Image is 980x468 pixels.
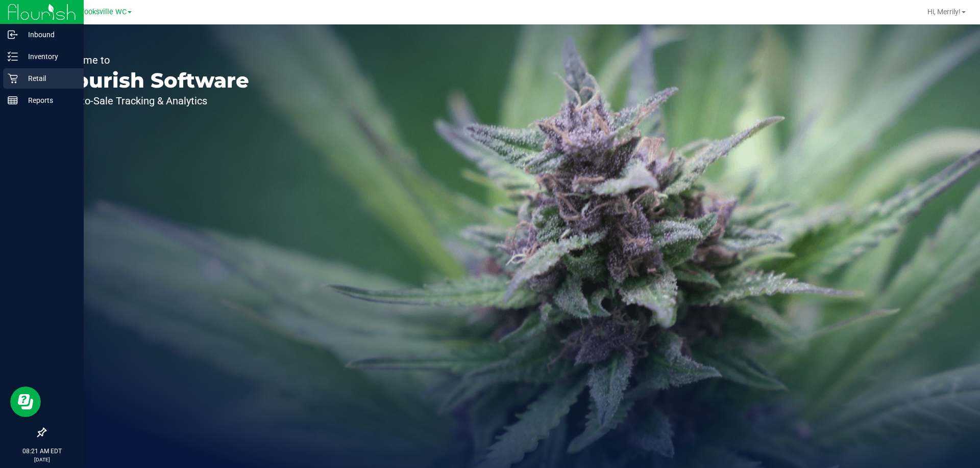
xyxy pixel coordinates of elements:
[55,55,249,65] p: Welcome to
[8,51,18,62] inline-svg: Inventory
[927,8,961,16] span: Hi, Merrily!
[8,73,18,84] inline-svg: Retail
[77,8,127,16] span: Brooksville WC
[5,456,79,463] p: [DATE]
[5,447,79,456] p: 08:21 AM EDT
[10,387,41,417] iframe: Resource center
[8,95,18,105] inline-svg: Reports
[18,29,79,41] p: Inbound
[55,96,249,106] p: Seed-to-Sale Tracking & Analytics
[18,94,79,106] p: Reports
[18,72,79,85] p: Retail
[8,30,18,40] inline-svg: Inbound
[18,50,79,63] p: Inventory
[55,70,249,91] p: Flourish Software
